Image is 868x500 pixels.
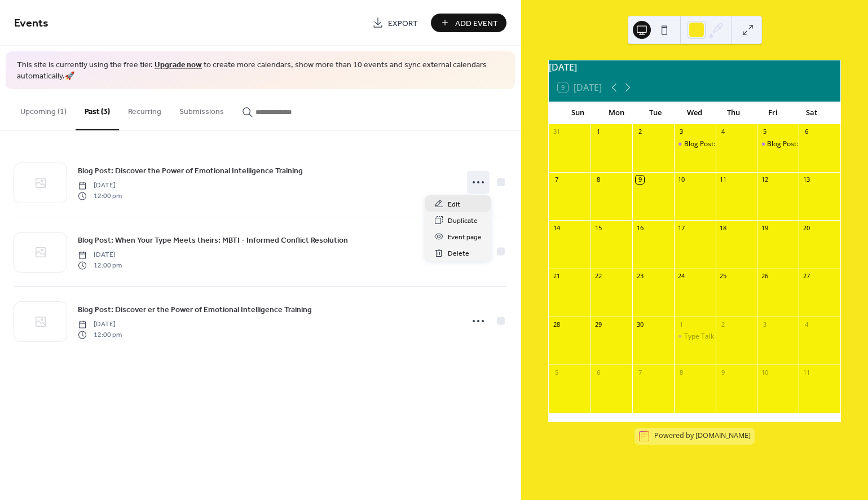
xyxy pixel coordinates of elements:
[802,176,810,184] div: 13
[719,320,728,328] div: 2
[636,320,644,328] div: 30
[448,231,482,243] span: Event page
[719,223,728,232] div: 18
[552,176,561,184] div: 7
[760,368,769,376] div: 10
[760,320,769,328] div: 3
[684,332,824,341] div: Type Talk Weekly Video Series - Launch Date
[552,320,561,328] div: 28
[78,304,312,316] span: Blog Post: Discover er the Power of Emotional Intelligence Training
[594,368,602,376] div: 6
[636,272,644,280] div: 23
[674,139,716,149] div: Blog Post: When Your Type Meets theirs: MBTI - Informed Conflict Resolution
[431,14,506,32] button: Add Event
[78,165,303,177] span: Blog Post: Discover the Power of Emotional Intelligence Training
[594,128,602,136] div: 1
[677,128,686,136] div: 3
[448,215,478,227] span: Duplicate
[594,272,602,280] div: 22
[155,58,202,73] a: Upgrade now
[552,223,561,232] div: 14
[802,320,810,328] div: 4
[364,14,426,32] a: Export
[714,102,753,124] div: Thu
[76,89,119,130] button: Past (3)
[78,235,348,247] span: Blog Post: When Your Type Meets theirs: MBTI - Informed Conflict Resolution
[552,272,561,280] div: 21
[677,272,686,280] div: 24
[677,368,686,376] div: 8
[636,176,644,184] div: 9
[388,17,418,29] span: Export
[792,102,831,124] div: Sat
[719,128,728,136] div: 4
[78,330,122,340] span: 12:00 pm
[597,102,636,124] div: Mon
[170,89,233,129] button: Submissions
[78,234,348,247] a: Blog Post: When Your Type Meets theirs: MBTI - Informed Conflict Resolution
[654,431,751,441] div: Powered by
[719,272,728,280] div: 25
[674,332,716,341] div: Type Talk Weekly Video Series - Launch Date
[636,128,644,136] div: 2
[760,128,769,136] div: 5
[802,272,810,280] div: 27
[78,303,312,316] a: Blog Post: Discover er the Power of Emotional Intelligence Training
[754,102,792,124] div: Fri
[719,368,728,376] div: 9
[78,164,303,177] a: Blog Post: Discover the Power of Emotional Intelligence Training
[760,223,769,232] div: 19
[78,181,122,191] span: [DATE]
[78,250,122,260] span: [DATE]
[17,60,504,82] span: This site is currently using the free tier. to create more calendars, show more than 10 events an...
[448,199,460,210] span: Edit
[552,368,561,376] div: 5
[558,102,597,124] div: Sun
[760,272,769,280] div: 26
[677,223,686,232] div: 17
[636,368,644,376] div: 7
[594,320,602,328] div: 29
[636,223,644,232] div: 16
[549,60,840,74] div: [DATE]
[802,223,810,232] div: 20
[455,17,498,29] span: Add Event
[802,368,810,376] div: 11
[552,128,561,136] div: 31
[636,102,675,124] div: Tue
[594,176,602,184] div: 8
[119,89,170,129] button: Recurring
[594,223,602,232] div: 15
[78,260,122,270] span: 12:00 pm
[448,248,469,260] span: Delete
[78,191,122,201] span: 12:00 pm
[675,102,714,124] div: Wed
[757,139,799,149] div: Blog Post: Discover the Power of Emotional Intelligence Training
[719,176,728,184] div: 11
[695,431,751,441] a: [DOMAIN_NAME]
[760,176,769,184] div: 12
[802,128,810,136] div: 6
[677,176,686,184] div: 10
[677,320,686,328] div: 1
[14,12,49,34] span: Events
[11,89,76,129] button: Upcoming (1)
[78,319,122,330] span: [DATE]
